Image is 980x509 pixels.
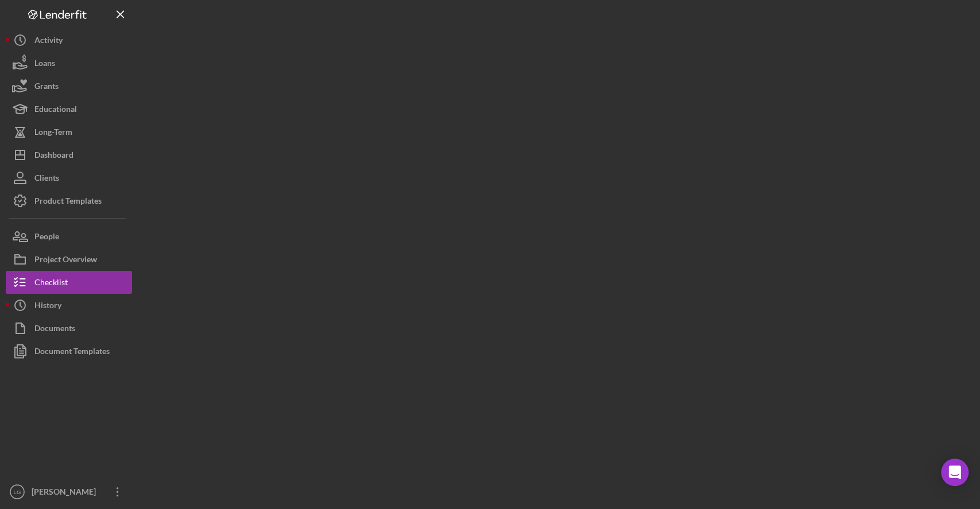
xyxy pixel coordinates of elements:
div: Checklist [34,271,68,297]
button: Product Templates [6,189,132,212]
text: LG [14,489,21,495]
div: Long-Term [34,121,72,146]
div: Open Intercom Messenger [941,459,969,486]
button: Dashboard [6,143,132,166]
button: LG[PERSON_NAME] [6,480,132,503]
button: People [6,225,132,248]
div: Loans [34,52,55,77]
div: Activity [34,29,63,55]
button: Checklist [6,271,132,294]
button: Documents [6,317,132,340]
button: Educational [6,98,132,121]
div: People [34,225,59,251]
div: [PERSON_NAME] [29,480,103,506]
button: History [6,294,132,317]
div: Educational [34,98,77,123]
button: Document Templates [6,340,132,363]
div: Document Templates [34,340,110,366]
button: Long-Term [6,121,132,143]
div: Grants [34,75,59,100]
div: Clients [34,166,59,192]
button: Loans [6,52,132,75]
button: Project Overview [6,248,132,271]
button: Grants [6,75,132,98]
div: Dashboard [34,143,73,169]
div: Project Overview [34,248,97,274]
button: Clients [6,166,132,189]
div: History [34,294,61,320]
div: Product Templates [34,189,102,215]
button: Activity [6,29,132,52]
div: Documents [34,317,75,343]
